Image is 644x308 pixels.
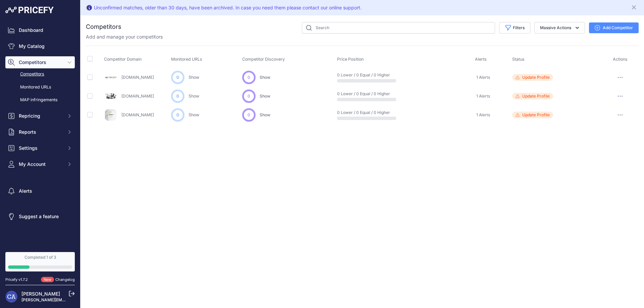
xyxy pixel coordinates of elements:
[337,72,380,78] p: 0 Lower / 0 Equal / 0 Higher
[19,145,63,151] span: Settings
[5,185,75,197] a: Alerts
[302,22,495,34] input: Search
[589,22,639,33] button: Add Competitor
[86,22,121,32] h2: Competitors
[522,112,550,118] span: Update Profile
[476,75,490,80] span: 1 Alerts
[475,93,490,100] a: 1 Alerts
[260,94,270,99] span: Show
[5,210,75,223] a: Suggest a feature
[121,112,154,117] a: [DOMAIN_NAME]
[260,112,270,117] span: Show
[189,94,199,99] a: Show
[121,75,154,80] a: [DOMAIN_NAME]
[476,112,490,118] span: 1 Alerts
[613,57,628,62] span: Actions
[248,74,250,80] span: 0
[189,112,199,117] a: Show
[171,57,202,62] span: Monitored URLs
[337,57,364,62] span: Price Position
[522,94,550,99] span: Update Profile
[19,129,63,135] span: Reports
[19,113,63,119] span: Repricing
[5,7,54,13] img: Pricefy Logo
[5,81,75,93] a: Monitored URLs
[176,74,179,80] span: 0
[5,68,75,80] a: Competitors
[248,93,250,99] span: 0
[5,24,75,36] a: Dashboard
[21,297,125,302] a: [PERSON_NAME][EMAIL_ADDRESS][DOMAIN_NAME]
[512,93,601,100] a: Update Profile
[631,3,639,11] button: Close
[41,277,54,283] span: New
[5,252,75,271] a: Completed 1 of 3
[499,22,530,34] button: Filters
[522,75,550,80] span: Update Profile
[475,57,487,62] span: Alerts
[5,277,28,283] div: Pricefy v1.7.2
[512,112,601,118] a: Update Profile
[5,110,75,122] button: Repricing
[121,94,154,99] a: [DOMAIN_NAME]
[21,291,60,297] a: [PERSON_NAME]
[5,126,75,138] button: Reports
[512,57,525,62] span: Status
[189,75,199,80] a: Show
[94,4,362,11] div: Unconfirmed matches, older than 30 days, have been archived. In case you need them please contact...
[337,110,380,115] p: 0 Lower / 0 Equal / 0 Higher
[104,57,142,62] span: Competitor Domain
[176,93,179,99] span: 0
[19,59,63,66] span: Competitors
[5,40,75,52] a: My Catalog
[337,91,380,97] p: 0 Lower / 0 Equal / 0 Higher
[8,255,72,260] div: Completed 1 of 3
[5,24,75,244] nav: Sidebar
[19,161,63,168] span: My Account
[248,112,250,118] span: 0
[5,142,75,154] button: Settings
[176,112,179,118] span: 0
[86,34,163,40] p: Add and manage your competitors
[534,22,585,34] button: Massive Actions
[242,57,285,62] span: Competitor Discovery
[260,75,270,80] span: Show
[5,94,75,106] a: MAP infringements
[5,158,75,170] button: My Account
[476,94,490,99] span: 1 Alerts
[475,74,490,81] a: 1 Alerts
[512,74,601,81] a: Update Profile
[55,277,75,282] a: Changelog
[5,56,75,68] button: Competitors
[475,112,490,118] a: 1 Alerts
